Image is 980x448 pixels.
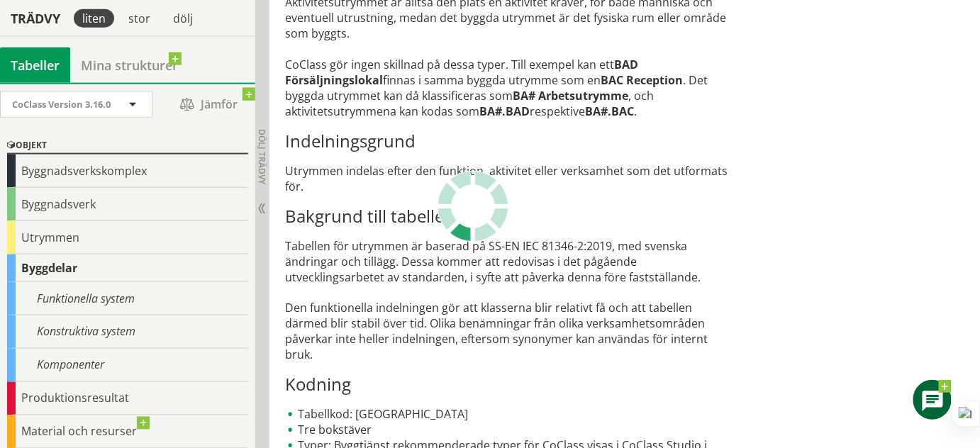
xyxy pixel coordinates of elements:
div: Komponenter [7,349,248,382]
div: Funktionella system [7,282,248,315]
strong: BA# Arbetsutrymme [513,88,628,103]
strong: BA#.BAD [479,103,530,119]
div: dölj [165,9,201,28]
li: Tre bokstäver [285,422,733,438]
img: Laddar [438,171,508,242]
span: Dölj trädvy [256,129,268,184]
span: CoClass Version 3.16.0 [12,98,111,111]
strong: BAD Försäljningslokal [285,57,638,88]
strong: BAC Reception [601,72,683,88]
h3: Bakgrund till tabellen [285,206,733,227]
div: Konstruktiva system [7,315,248,349]
div: liten [74,9,114,28]
strong: BA#.BAC [585,103,634,119]
span: Jämför [167,92,252,117]
div: Byggnadsverkskomplex [7,155,248,188]
div: Produktionsresultat [7,382,248,415]
div: Utrymmen [7,221,248,254]
div: Byggdelar [7,254,248,282]
div: stor [120,9,159,28]
a: Mina strukturer [70,47,189,83]
div: Objekt [7,138,248,155]
h3: Kodning [285,374,733,396]
div: Byggnadsverk [7,188,248,221]
li: Tabellkod: [GEOGRAPHIC_DATA] [285,407,733,422]
div: Trädvy [3,11,68,26]
h3: Indelningsgrund [285,130,733,152]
